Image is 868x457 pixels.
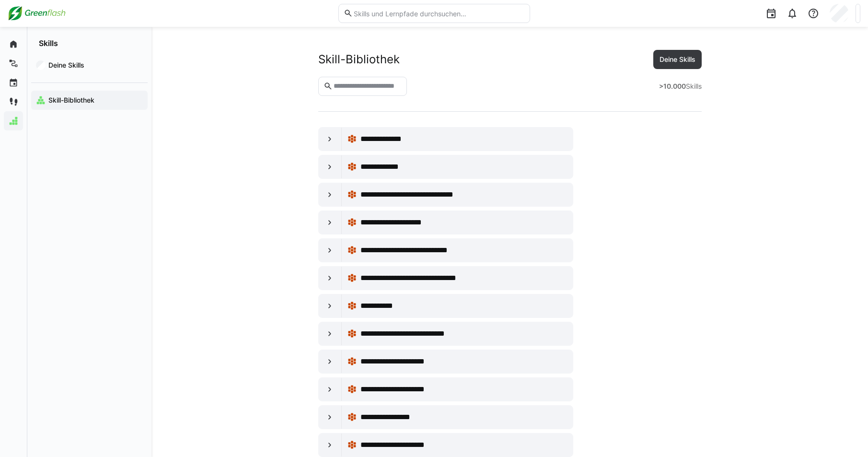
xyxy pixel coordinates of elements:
strong: >10.000 [659,82,686,90]
div: Skill-Bibliothek [318,52,400,67]
button: Deine Skills [653,50,702,69]
input: Skills und Lernpfade durchsuchen… [353,9,524,18]
span: Deine Skills [658,55,697,64]
div: Skills [659,82,702,91]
